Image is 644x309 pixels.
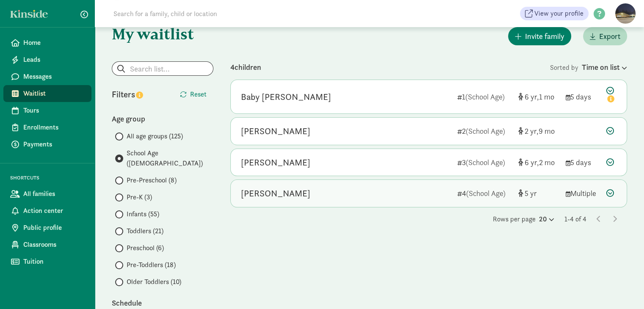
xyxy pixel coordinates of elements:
span: Reset [190,89,207,99]
div: Baby Mirkhani [241,90,331,104]
a: Tuition [3,253,91,270]
div: Rows per page 1-4 of 4 [230,214,627,224]
a: Payments [3,136,91,153]
a: Leads [3,51,91,68]
span: 2 [539,157,555,167]
a: Waitlist [3,85,91,102]
span: Pre-Preschool (8) [127,175,177,185]
span: Leads [23,55,85,65]
div: Schedule [112,297,213,309]
span: Payments [23,139,85,149]
span: Export [599,30,620,42]
span: Invite family [525,30,564,42]
a: Classrooms [3,236,91,253]
span: 2 [525,126,539,136]
a: Action center [3,202,91,219]
span: Classrooms [23,240,85,250]
span: Messages [23,72,85,82]
span: Waitlist [23,88,85,99]
span: Preschool (6) [127,243,164,253]
button: Invite family [508,27,571,45]
span: All families [23,189,85,199]
div: [object Object] [518,125,559,137]
span: Pre-K (3) [127,192,152,202]
a: Tours [3,102,91,119]
span: 6 [525,92,539,102]
input: Search list... [112,62,213,75]
input: Search for a family, child or location [108,5,346,22]
button: Export [583,27,627,45]
span: Tours [23,105,85,116]
span: View your profile [534,8,583,19]
span: Public profile [23,223,85,233]
div: Time on list [582,61,627,73]
div: Multiple [566,188,600,199]
div: Filters [112,88,163,101]
span: Infants (55) [127,209,159,219]
a: Public profile [3,219,91,236]
h1: My waitlist [112,25,213,42]
span: All age groups (125) [127,131,183,141]
span: 6 [525,157,539,167]
span: Home [23,38,85,48]
div: 5 days [566,91,600,102]
span: Older Toddlers (10) [127,277,181,287]
div: Alexandre Freedman [241,187,310,200]
span: (School Age) [466,188,506,198]
span: 9 [539,126,555,136]
div: 4 [457,188,511,199]
div: 5 days [566,157,600,168]
span: Pre-Toddlers (18) [127,260,176,270]
span: Enrollments [23,122,85,132]
div: [object Object] [518,157,559,168]
div: 1 [457,91,511,102]
span: Action center [23,206,85,216]
a: Messages [3,68,91,85]
div: Age group [112,113,213,124]
div: 3 [457,157,511,168]
a: All families [3,185,91,202]
span: 5 [525,188,537,198]
div: Sorted by [550,61,627,73]
iframe: Chat Widget [602,268,644,309]
span: (School Age) [465,92,505,102]
span: Toddlers (21) [127,226,163,236]
div: [object Object] [518,91,559,102]
a: View your profile [520,7,589,20]
span: (School Age) [466,126,505,136]
a: Home [3,34,91,51]
a: Enrollments [3,119,91,136]
div: Abigail Wilbur [241,156,310,169]
span: (School Age) [466,157,505,167]
div: Emery Hereth [241,124,310,138]
div: 20 [539,214,554,224]
span: School Age ([DEMOGRAPHIC_DATA]) [127,148,213,168]
div: [object Object] [518,188,559,199]
div: 2 [457,125,511,137]
button: Reset [173,86,213,103]
div: 4 children [230,61,550,73]
span: 1 [539,92,554,102]
span: Tuition [23,257,85,267]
